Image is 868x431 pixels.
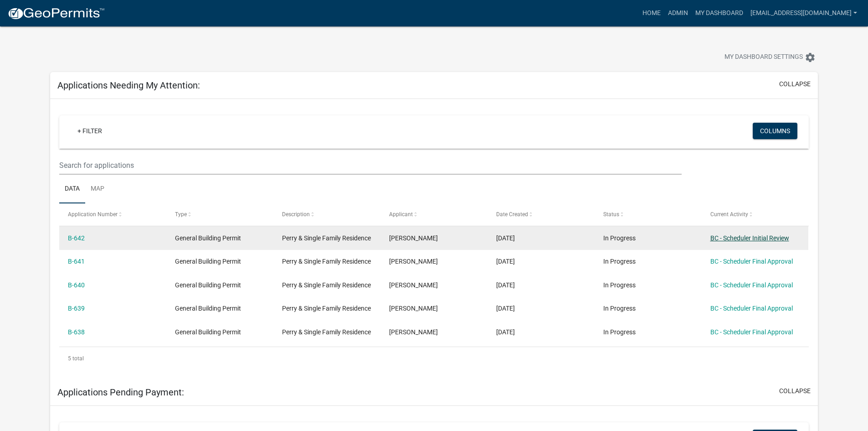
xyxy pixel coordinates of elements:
[282,211,310,218] span: Description
[664,5,692,22] a: Admin
[710,305,793,312] a: BC - Scheduler Final Approval
[175,281,241,289] span: General Building Permit
[710,258,793,265] a: BC - Scheduler Final Approval
[389,211,413,218] span: Applicant
[779,79,811,89] button: collapse
[282,281,371,289] span: Perry & Single Family Residence
[710,328,793,336] a: BC - Scheduler Final Approval
[68,258,85,265] a: B-641
[389,258,438,265] span: Shane Weist
[68,328,85,336] a: B-638
[692,5,747,22] a: My Dashboard
[603,211,619,218] span: Status
[59,156,681,175] input: Search for applications
[717,48,823,66] button: My Dashboard Settingssettings
[710,281,793,289] a: BC - Scheduler Final Approval
[603,305,636,312] span: In Progress
[603,258,636,265] span: In Progress
[488,203,595,225] datatable-header-cell: Date Created
[380,203,488,225] datatable-header-cell: Applicant
[282,305,371,312] span: Perry & Single Family Residence
[805,52,816,63] i: settings
[710,211,748,218] span: Current Activity
[57,80,200,91] h5: Applications Needing My Attention:
[389,281,438,289] span: Shane Weist
[57,387,184,398] h5: Applications Pending Payment:
[747,5,861,22] a: [EMAIL_ADDRESS][DOMAIN_NAME]
[68,234,85,242] a: B-642
[175,305,241,312] span: General Building Permit
[603,328,636,336] span: In Progress
[496,234,515,242] span: 08/09/2025
[603,234,636,242] span: In Progress
[594,203,701,225] datatable-header-cell: Status
[389,234,438,242] span: Shane Weist
[389,305,438,312] span: Shane Weist
[701,203,808,225] datatable-header-cell: Current Activity
[639,5,664,22] a: Home
[496,305,515,312] span: 08/06/2025
[496,211,528,218] span: Date Created
[273,203,380,225] datatable-header-cell: Description
[710,234,789,242] a: BC - Scheduler Initial Review
[175,258,241,265] span: General Building Permit
[59,203,166,225] datatable-header-cell: Application Number
[779,386,811,396] button: collapse
[753,123,797,139] button: Columns
[59,347,809,370] div: 5 total
[282,258,371,265] span: Perry & Single Family Residence
[59,175,85,204] a: Data
[282,234,371,242] span: Perry & Single Family Residence
[175,211,187,218] span: Type
[50,99,818,379] div: collapse
[496,328,515,336] span: 08/06/2025
[724,52,803,63] span: My Dashboard Settings
[282,328,371,336] span: Perry & Single Family Residence
[70,123,109,139] a: + Filter
[85,175,110,204] a: Map
[496,281,515,289] span: 08/06/2025
[175,234,241,242] span: General Building Permit
[68,211,118,218] span: Application Number
[603,281,636,289] span: In Progress
[496,258,515,265] span: 08/06/2025
[175,328,241,336] span: General Building Permit
[68,281,85,289] a: B-640
[389,328,438,336] span: Shane Weist
[68,305,85,312] a: B-639
[166,203,273,225] datatable-header-cell: Type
